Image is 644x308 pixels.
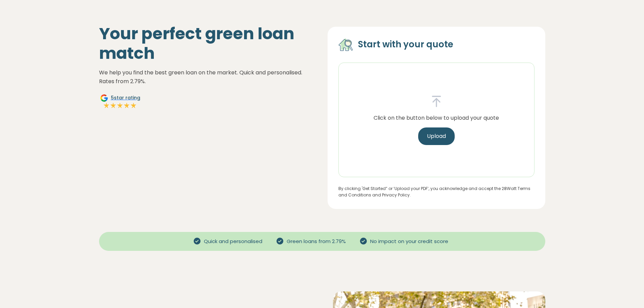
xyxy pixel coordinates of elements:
[99,68,317,86] p: We help you find the best green loan on the market. Quick and personalised. Rates from 2.79%.
[338,185,534,198] p: By clicking 'Get Started” or ‘Upload your PDF’, you acknowledge and accept the 28Watt Terms and C...
[99,24,317,63] h1: Your perfect green loan match
[130,102,137,109] img: Full star
[110,102,117,109] img: Full star
[358,39,453,50] h4: Start with your quote
[367,238,451,245] span: No impact on your credit score
[284,238,349,245] span: Green loans from 2.79%
[111,94,140,101] span: 5 star rating
[418,127,455,145] button: Upload
[123,102,130,109] img: Full star
[100,94,108,102] img: Google
[99,94,141,110] a: Google5star ratingFull starFull starFull starFull starFull star
[201,238,265,245] span: Quick and personalised
[117,102,123,109] img: Full star
[103,102,110,109] img: Full star
[374,114,499,122] p: Click on the button below to upload your quote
